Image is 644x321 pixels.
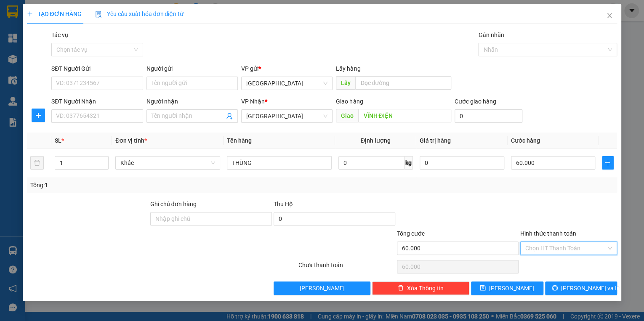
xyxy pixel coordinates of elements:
[300,284,345,293] span: [PERSON_NAME]
[398,285,404,292] span: delete
[51,32,68,38] label: Tác vụ
[297,260,396,275] div: Chưa thanh toán
[115,137,147,144] span: Đơn vị tính
[241,64,333,73] div: VP gửi
[407,284,444,293] span: Xóa Thông tin
[361,137,391,144] span: Định lượng
[480,285,486,292] span: save
[120,157,215,169] span: Khác
[150,201,197,207] label: Ghi chú đơn hàng
[246,110,327,122] span: Đà Nẵng
[32,109,45,122] button: plus
[552,285,558,292] span: printer
[545,281,617,295] button: printer[PERSON_NAME] và In
[241,98,265,105] span: VP Nhận
[274,201,293,207] span: Thu Hộ
[30,180,249,190] div: Tổng: 1
[336,98,363,105] span: Giao hàng
[404,156,413,170] span: kg
[598,4,621,28] button: Close
[146,97,238,106] div: Người nhận
[420,137,451,144] span: Giá trị hàng
[27,11,33,17] span: plus
[226,113,233,119] span: user-add
[227,156,332,170] input: VD: Bàn, Ghế
[246,77,327,90] span: Bình Định
[372,281,469,295] button: deleteXóa Thông tin
[30,156,44,170] button: delete
[420,156,504,170] input: 0
[95,11,102,18] img: icon
[32,112,45,119] span: plus
[355,76,451,90] input: Dọc đường
[51,64,143,73] div: SĐT Người Gửi
[471,281,543,295] button: save[PERSON_NAME]
[274,281,370,295] button: [PERSON_NAME]
[55,137,61,144] span: SL
[606,12,613,19] span: close
[455,109,522,123] input: Cước giao hàng
[478,32,504,38] label: Gán nhãn
[561,284,620,293] span: [PERSON_NAME] và In
[336,109,358,122] span: Giao
[397,230,425,237] span: Tổng cước
[336,76,355,90] span: Lấy
[146,64,238,73] div: Người gửi
[27,11,82,17] span: TẠO ĐƠN HÀNG
[489,284,534,293] span: [PERSON_NAME]
[227,137,252,144] span: Tên hàng
[511,137,540,144] span: Cước hàng
[358,109,451,122] input: Dọc đường
[150,212,272,225] input: Ghi chú đơn hàng
[51,97,143,106] div: SĐT Người Nhận
[336,65,360,72] span: Lấy hàng
[455,98,496,105] label: Cước giao hàng
[95,11,184,17] span: Yêu cầu xuất hóa đơn điện tử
